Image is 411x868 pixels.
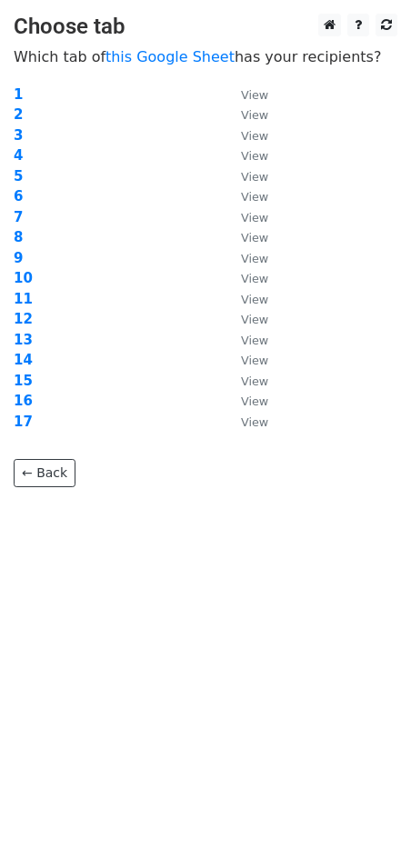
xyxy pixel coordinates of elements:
[14,270,33,286] a: 10
[223,188,268,205] a: View
[223,250,268,266] a: View
[241,149,268,163] small: View
[223,229,268,245] a: View
[241,313,268,326] small: View
[14,14,397,40] h3: Choose tab
[14,147,23,164] a: 4
[14,86,23,103] a: 1
[241,129,268,143] small: View
[241,272,268,285] small: View
[105,48,235,65] a: this Google Sheet
[223,393,268,409] a: View
[223,373,268,389] a: View
[241,170,268,184] small: View
[14,332,33,348] a: 13
[14,311,33,327] a: 12
[223,147,268,164] a: View
[14,188,23,205] a: 6
[14,229,23,245] a: 8
[223,209,268,225] a: View
[14,106,23,123] a: 2
[223,291,268,307] a: View
[223,352,268,368] a: View
[241,190,268,204] small: View
[14,414,33,430] a: 17
[241,354,268,367] small: View
[223,414,268,430] a: View
[241,108,268,122] small: View
[241,334,268,347] small: View
[241,88,268,102] small: View
[241,293,268,306] small: View
[14,250,23,266] a: 9
[223,86,268,103] a: View
[223,311,268,327] a: View
[14,168,23,185] a: 5
[14,352,33,368] a: 14
[223,168,268,185] a: View
[241,252,268,265] small: View
[14,209,23,225] a: 7
[241,211,268,224] small: View
[241,231,268,244] small: View
[241,394,268,408] small: View
[14,291,33,307] a: 11
[14,127,23,144] a: 3
[223,270,268,286] a: View
[241,415,268,429] small: View
[14,459,75,487] a: ← Back
[223,332,268,348] a: View
[14,373,33,389] a: 15
[223,106,268,123] a: View
[14,393,33,409] a: 16
[223,127,268,144] a: View
[241,374,268,388] small: View
[14,47,397,66] p: Which tab of has your recipients?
